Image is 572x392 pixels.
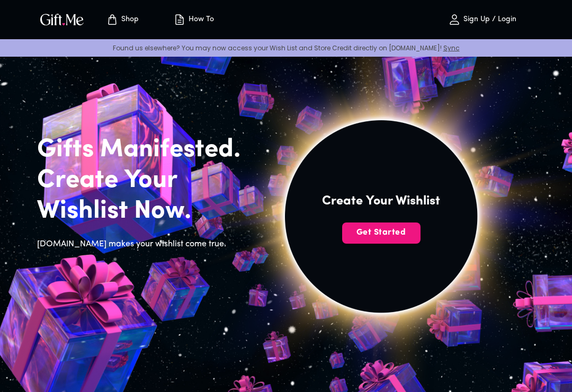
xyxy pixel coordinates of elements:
img: how-to.svg [173,13,186,26]
button: Store page [93,3,151,37]
h2: Gifts Manifested. [37,135,257,165]
img: GiftMe Logo [38,12,86,27]
button: How To [164,3,222,37]
button: Get Started [342,222,421,244]
span: Get Started [342,227,421,238]
button: GiftMe Logo [37,13,87,26]
button: Sign Up / Login [429,3,535,37]
p: Sign Up / Login [461,15,516,24]
p: Found us elsewhere? You may now access your Wish List and Store Credit directly on [DOMAIN_NAME]! [8,43,564,52]
h2: Create Your [37,165,257,196]
h4: Create Your Wishlist [322,193,440,210]
h6: [DOMAIN_NAME] makes your wishlist come true. [37,237,257,251]
p: Shop [119,15,139,24]
a: Sync [443,43,460,52]
p: How To [186,15,214,24]
h2: Wishlist Now. [37,196,257,227]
